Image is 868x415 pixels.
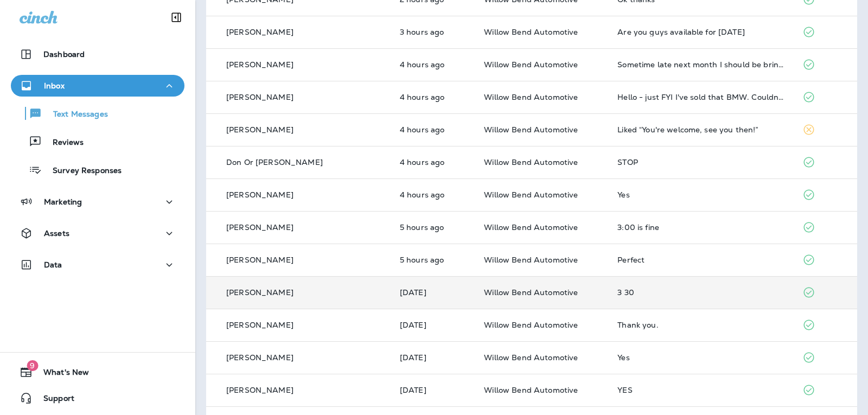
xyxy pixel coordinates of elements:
[617,256,785,264] div: Perfect
[11,75,184,97] button: Inbox
[44,229,69,238] p: Assets
[617,353,785,362] div: Yes
[44,197,82,206] p: Marketing
[484,385,578,395] span: Willow Bend Automotive
[27,360,38,371] span: 9
[484,255,578,265] span: Willow Bend Automotive
[617,288,785,297] div: 3 30
[226,28,293,36] p: [PERSON_NAME]
[226,256,293,264] p: [PERSON_NAME]
[617,386,785,394] div: YES
[617,60,785,69] div: Sometime late next month I should be bringing my Toyota in for oil change.
[484,27,578,37] span: Willow Bend Automotive
[226,60,293,69] p: [PERSON_NAME]
[43,50,85,59] p: Dashboard
[484,222,578,232] span: Willow Bend Automotive
[33,368,89,381] span: What's New
[11,191,184,213] button: Marketing
[42,110,108,120] p: Text Messages
[617,28,785,36] div: Are you guys available for Saturday
[11,361,184,383] button: 9What's New
[11,130,184,153] button: Reviews
[226,125,293,134] p: [PERSON_NAME]
[617,125,785,134] div: Liked “You're welcome, see you then!”
[226,353,293,362] p: [PERSON_NAME]
[400,386,467,394] p: Sep 24, 2025 11:19 AM
[400,158,467,167] p: Sep 25, 2025 11:23 AM
[11,222,184,244] button: Assets
[400,28,467,36] p: Sep 25, 2025 12:15 PM
[484,60,578,69] span: Willow Bend Automotive
[484,157,578,167] span: Willow Bend Automotive
[11,102,184,125] button: Text Messages
[400,321,467,329] p: Sep 24, 2025 12:51 PM
[484,125,578,135] span: Willow Bend Automotive
[484,92,578,102] span: Willow Bend Automotive
[400,125,467,134] p: Sep 25, 2025 11:26 AM
[226,223,293,232] p: [PERSON_NAME]
[33,394,74,407] span: Support
[226,288,293,297] p: [PERSON_NAME]
[11,254,184,276] button: Data
[11,158,184,181] button: Survey Responses
[44,260,62,269] p: Data
[400,60,467,69] p: Sep 25, 2025 11:42 AM
[226,190,293,199] p: [PERSON_NAME]
[617,158,785,167] div: STOP
[617,93,785,101] div: Hello - just FYI I've sold that BMW. Couldn't take the a/c issues anymore. Instead I bought a Hyu...
[226,158,323,167] p: Don Or [PERSON_NAME]
[484,190,578,200] span: Willow Bend Automotive
[11,387,184,409] button: Support
[400,256,467,264] p: Sep 25, 2025 10:43 AM
[11,43,184,65] button: Dashboard
[42,138,84,148] p: Reviews
[226,321,293,329] p: [PERSON_NAME]
[484,320,578,330] span: Willow Bend Automotive
[42,166,122,176] p: Survey Responses
[226,386,293,394] p: [PERSON_NAME]
[484,288,578,297] span: Willow Bend Automotive
[400,223,467,232] p: Sep 25, 2025 11:02 AM
[400,288,467,297] p: Sep 24, 2025 03:24 PM
[617,223,785,232] div: 3:00 is fine
[226,93,293,101] p: [PERSON_NAME]
[617,190,785,199] div: Yes
[617,321,785,329] div: Thank you.
[44,81,65,90] p: Inbox
[400,93,467,101] p: Sep 25, 2025 11:37 AM
[400,190,467,199] p: Sep 25, 2025 11:19 AM
[161,7,192,28] button: Collapse Sidebar
[484,353,578,362] span: Willow Bend Automotive
[400,353,467,362] p: Sep 24, 2025 11:19 AM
